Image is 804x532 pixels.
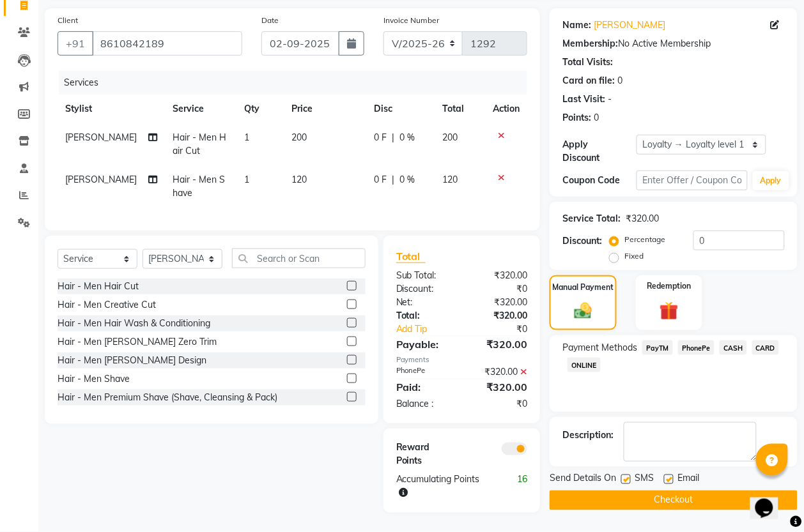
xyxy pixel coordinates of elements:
[562,138,637,165] div: Apply Discount
[753,171,789,190] button: Apply
[562,37,785,50] div: No Active Membership
[594,111,599,125] div: 0
[617,74,622,87] div: 0
[244,174,249,185] span: 1
[58,298,156,312] div: Hair - Men Creative Cut
[383,15,439,26] label: Invoice Number
[399,173,415,186] span: 0 %
[750,481,791,519] iframe: chat widget
[244,132,249,143] span: 1
[59,71,537,95] div: Services
[594,19,665,32] a: [PERSON_NAME]
[499,473,537,500] div: 16
[58,31,93,56] button: +91
[92,31,242,56] input: Search by Name/Mobile/Email/Code
[626,212,659,225] div: ₹320.00
[654,300,684,323] img: _gift.svg
[562,74,615,87] div: Card on file:
[374,131,387,144] span: 0 F
[366,95,435,123] th: Disc
[624,234,665,245] label: Percentage
[562,234,602,248] div: Discount:
[562,111,591,125] div: Points:
[462,296,537,309] div: ₹320.00
[291,174,307,185] span: 120
[752,340,780,355] span: CARD
[387,269,462,282] div: Sub Total:
[462,365,537,379] div: ₹320.00
[58,317,210,330] div: Hair - Men Hair Wash & Conditioning
[173,132,226,156] span: Hair - Men Hair Cut
[58,391,277,404] div: Hair - Men Premium Shave (Shave, Cleansing & Pack)
[165,95,236,123] th: Service
[562,19,591,32] div: Name:
[387,473,500,500] div: Accumulating Points
[387,296,462,309] div: Net:
[553,282,614,293] label: Manual Payment
[637,171,748,190] input: Enter Offer / Coupon Code
[462,282,537,296] div: ₹0
[396,354,527,365] div: Payments
[562,93,605,106] div: Last Visit:
[58,354,206,367] div: Hair - Men [PERSON_NAME] Design
[550,490,798,510] button: Checkout
[642,340,673,355] span: PayTM
[387,365,462,379] div: PhonePe
[261,15,279,26] label: Date
[58,372,130,386] div: Hair - Men Shave
[462,379,537,395] div: ₹320.00
[65,174,137,185] span: [PERSON_NAME]
[635,472,654,488] span: SMS
[550,472,616,488] span: Send Details On
[58,335,217,349] div: Hair - Men [PERSON_NAME] Zero Trim
[608,93,612,106] div: -
[442,174,458,185] span: 120
[58,95,165,123] th: Stylist
[562,341,637,354] span: Payment Methods
[647,280,691,292] label: Redemption
[387,309,462,323] div: Total:
[569,301,598,321] img: _cash.svg
[232,248,366,268] input: Search or Scan
[387,441,462,468] div: Reward Points
[562,56,613,69] div: Total Visits:
[173,174,225,199] span: Hair - Men Shave
[624,250,644,262] label: Fixed
[720,340,747,355] span: CASH
[387,379,462,395] div: Paid:
[58,280,139,293] div: Hair - Men Hair Cut
[387,337,462,352] div: Payable:
[562,37,618,50] div: Membership:
[399,131,415,144] span: 0 %
[474,323,537,336] div: ₹0
[462,309,537,323] div: ₹320.00
[442,132,458,143] span: 200
[485,95,527,123] th: Action
[58,15,78,26] label: Client
[65,132,137,143] span: [PERSON_NAME]
[374,173,387,186] span: 0 F
[678,340,715,355] span: PhonePe
[284,95,366,123] th: Price
[291,132,307,143] span: 200
[387,282,462,296] div: Discount:
[396,250,426,263] span: Total
[677,472,699,488] span: Email
[387,323,474,336] a: Add Tip
[462,397,537,411] div: ₹0
[392,131,394,144] span: |
[462,269,537,282] div: ₹320.00
[562,174,637,187] div: Coupon Code
[462,337,537,352] div: ₹320.00
[568,358,601,372] span: ONLINE
[562,212,621,225] div: Service Total:
[562,429,614,442] div: Description:
[387,397,462,411] div: Balance :
[392,173,394,186] span: |
[435,95,485,123] th: Total
[236,95,284,123] th: Qty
